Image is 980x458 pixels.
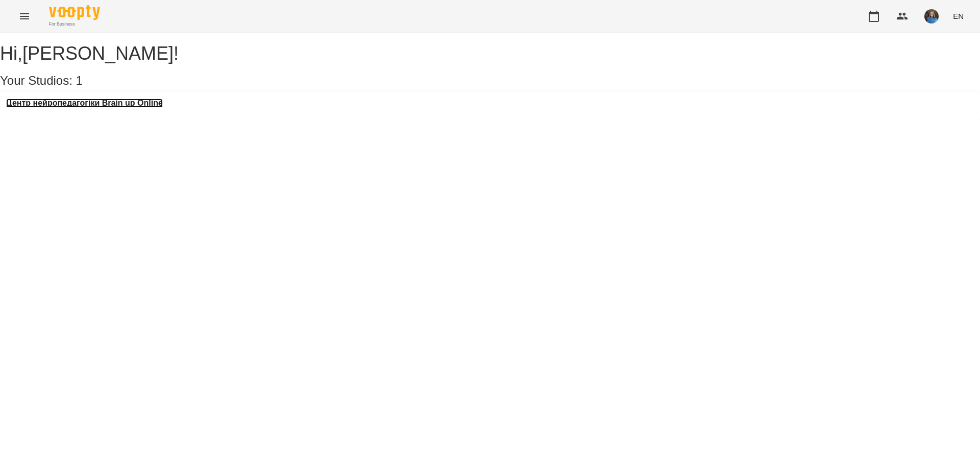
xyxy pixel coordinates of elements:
img: 13174aa8652360093852c11f6c31f626.jpg [924,9,939,23]
span: 1 [76,74,83,87]
button: EN [949,7,968,26]
a: Центр нейропедагогіки Brain up Online [6,99,163,108]
span: EN [953,11,964,21]
button: Menu [12,4,37,29]
span: For Business [49,21,100,28]
img: Voopty Logo [49,5,100,20]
